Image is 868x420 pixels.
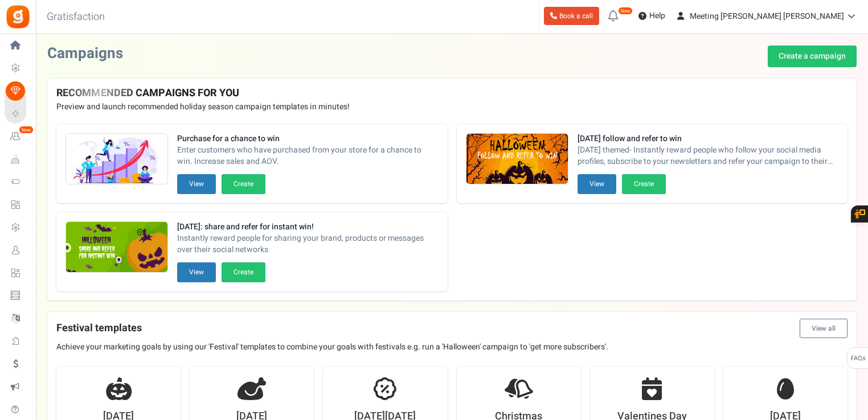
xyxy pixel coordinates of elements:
[850,348,866,369] span: FAQs
[634,7,670,25] a: Help
[578,145,839,167] span: [DATE] themed- Instantly reward people who follow your social media profiles, subscribe to your n...
[690,10,844,22] span: Meeting [PERSON_NAME] [PERSON_NAME]
[622,174,666,194] button: Create
[66,222,167,273] img: Recommended Campaigns
[177,133,439,145] strong: Purchase for a chance to win
[177,262,216,282] button: View
[800,319,847,338] button: View all
[578,174,616,194] button: View
[5,127,31,146] a: New
[56,341,847,353] p: Achieve your marketing goals by using our 'Festival' templates to combine your goals with festiva...
[19,126,34,134] em: New
[578,133,839,145] strong: [DATE] follow and refer to win
[56,101,847,113] p: Preview and launch recommended holiday season campaign templates in minutes!
[34,6,117,28] h3: Gratisfaction
[5,4,31,30] img: Gratisfaction
[66,134,167,185] img: Recommended Campaigns
[544,7,599,25] a: Book a call
[177,174,216,194] button: View
[56,88,847,99] h4: RECOMMENDED CAMPAIGNS FOR YOU
[618,7,633,15] em: New
[466,134,568,185] img: Recommended Campaigns
[768,46,857,67] a: Create a campaign
[177,145,439,167] span: Enter customers who have purchased from your store for a chance to win. Increase sales and AOV.
[47,46,123,62] h2: Campaigns
[646,10,665,22] span: Help
[222,262,265,282] button: Create
[56,319,847,338] h4: Festival templates
[177,221,439,233] strong: [DATE]: share and refer for instant win!
[177,233,439,256] span: Instantly reward people for sharing your brand, products or messages over their social networks
[222,174,265,194] button: Create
